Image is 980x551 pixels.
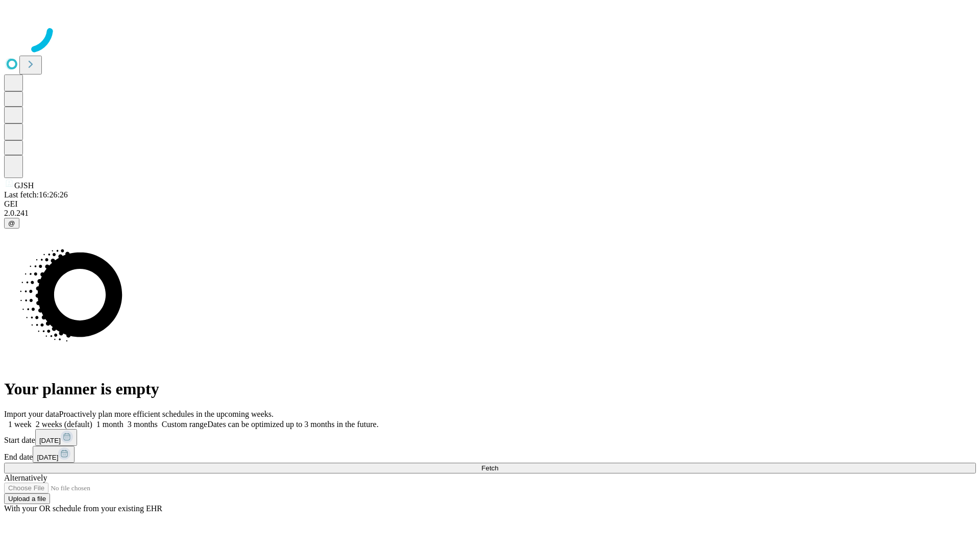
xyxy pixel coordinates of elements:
[36,420,92,429] span: 2 weeks (default)
[4,493,50,504] button: Upload a file
[8,420,32,429] span: 1 week
[4,410,59,418] span: Import your data
[4,473,47,482] span: Alternatively
[4,199,976,209] div: GEI
[4,504,162,513] span: With your OR schedule from your existing EHR
[4,429,976,446] div: Start date
[162,420,207,429] span: Custom range
[4,218,19,229] button: @
[39,437,61,444] span: [DATE]
[207,420,378,429] span: Dates can be optimized up to 3 months in the future.
[35,429,77,446] button: [DATE]
[4,380,976,398] h1: Your planner is empty
[59,410,274,418] span: Proactively plan more efficient schedules in the upcoming weeks.
[4,190,68,199] span: Last fetch: 16:26:26
[4,463,976,473] button: Fetch
[128,420,158,429] span: 3 months
[4,446,976,463] div: End date
[4,209,976,218] div: 2.0.241
[37,454,58,461] span: [DATE]
[96,420,124,429] span: 1 month
[481,464,498,472] span: Fetch
[33,446,75,463] button: [DATE]
[14,181,34,190] span: GJSH
[8,219,15,227] span: @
